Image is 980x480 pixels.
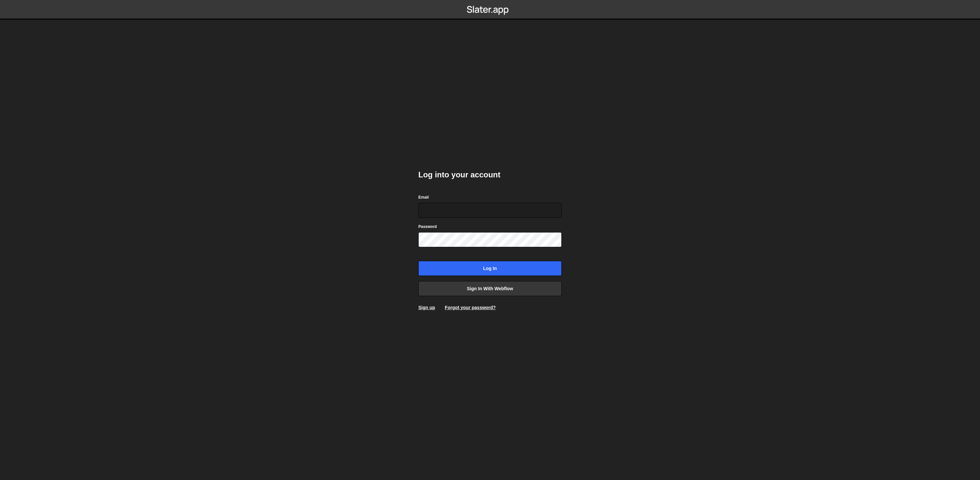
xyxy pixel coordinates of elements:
[418,305,435,310] a: Sign up
[418,223,437,230] label: Password
[418,194,429,201] label: Email
[418,261,562,276] input: Log in
[418,170,562,180] h2: Log into your account
[418,281,562,296] a: Sign in with Webflow
[445,305,496,310] a: Forgot your password?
